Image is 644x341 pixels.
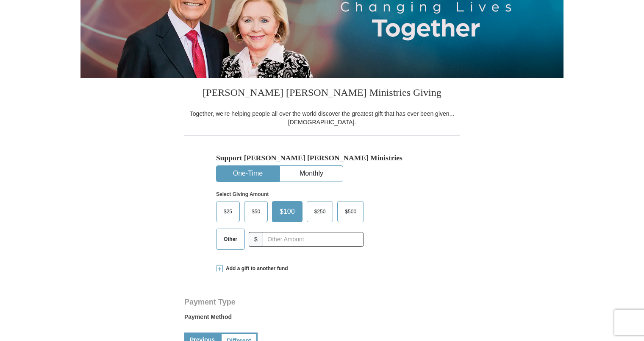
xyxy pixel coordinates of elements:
span: $ [249,232,263,247]
span: $25 [219,205,236,218]
button: Monthly [280,166,343,182]
h4: Payment Type [184,299,460,305]
strong: Select Giving Amount [216,191,269,197]
h5: Support [PERSON_NAME] [PERSON_NAME] Ministries [216,154,428,162]
div: Together, we're helping people all over the world discover the greatest gift that has ever been g... [184,109,460,126]
span: $250 [310,205,330,218]
h3: [PERSON_NAME] [PERSON_NAME] Ministries Giving [184,78,460,109]
span: Add a gift to another fund [223,265,288,272]
span: Other [219,233,241,246]
span: $500 [341,205,361,218]
button: One-Time [217,166,279,182]
label: Payment Method [184,313,460,325]
span: $100 [275,205,299,218]
input: Other Amount [263,232,364,247]
span: $50 [247,205,264,218]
